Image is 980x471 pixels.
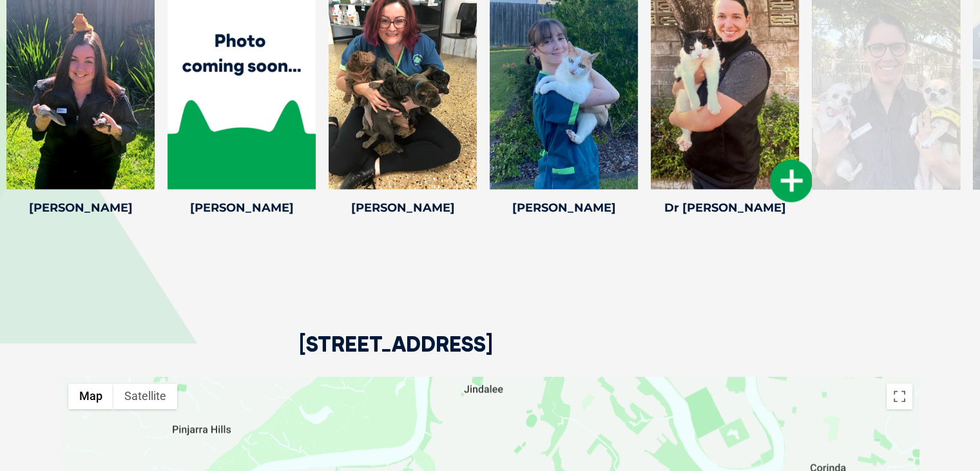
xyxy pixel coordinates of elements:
[68,383,113,409] button: Show street map
[299,334,493,377] h2: [STREET_ADDRESS]
[168,202,316,214] h4: [PERSON_NAME]
[887,383,912,409] button: Toggle fullscreen view
[651,202,799,214] h4: Dr [PERSON_NAME]
[113,383,177,409] button: Show satellite imagery
[329,202,477,214] h4: [PERSON_NAME]
[490,202,638,214] h4: [PERSON_NAME]
[6,202,155,214] h4: [PERSON_NAME]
